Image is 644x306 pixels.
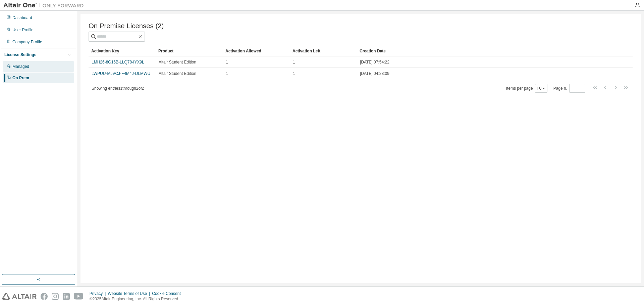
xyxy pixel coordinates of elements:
img: youtube.svg [74,293,84,300]
span: 1 [226,59,228,65]
a: LMH26-8G16B-LLQ78-IYX9L [92,60,144,64]
div: Managed [12,64,29,69]
span: Altair Student Edition [159,71,196,76]
div: Company Profile [12,39,42,45]
div: Activation Left [292,46,354,56]
img: altair_logo.svg [2,293,37,300]
span: [DATE] 04:23:09 [360,71,389,76]
div: Website Terms of Use [108,291,152,296]
img: linkedin.svg [63,293,70,300]
div: User Profile [12,27,34,33]
img: facebook.svg [41,293,48,300]
div: Dashboard [12,15,32,20]
p: © 2025 Altair Engineering, Inc. All Rights Reserved. [90,296,185,302]
img: instagram.svg [52,293,59,300]
span: 1 [293,71,295,76]
div: On Prem [12,75,29,81]
span: Items per page [506,84,547,93]
button: 10 [537,86,546,91]
div: Privacy [90,291,108,296]
div: Activation Allowed [225,46,287,56]
a: LWPUU-MJVCJ-F4M4J-DLMWU [92,71,150,76]
span: 1 [293,59,295,65]
div: Creation Date [360,46,603,56]
div: Cookie Consent [152,291,184,296]
span: 1 [226,71,228,76]
img: Altair One [3,2,87,9]
span: On Premise Licenses (2) [89,22,164,30]
div: Activation Key [91,46,153,56]
div: License Settings [4,52,36,57]
span: [DATE] 07:54:22 [360,59,389,65]
span: Showing entries 1 through 2 of 2 [92,86,144,91]
div: Product [158,46,220,56]
span: Altair Student Edition [159,59,196,65]
span: Page n. [553,84,585,93]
